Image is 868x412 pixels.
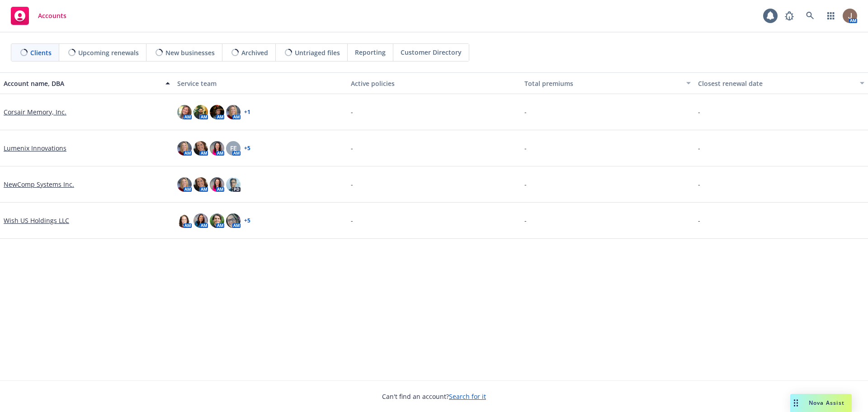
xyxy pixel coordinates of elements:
img: photo [226,105,241,119]
img: photo [226,177,241,192]
span: - [698,143,700,153]
a: Search for it [449,392,486,401]
a: Report a Bug [780,7,798,25]
span: Upcoming renewals [78,48,139,57]
img: photo [210,141,224,156]
img: photo [177,141,192,156]
a: + 5 [244,146,250,151]
span: - [351,107,353,117]
a: Accounts [7,3,70,28]
span: Can't find an account? [382,392,486,401]
img: photo [193,213,208,228]
img: photo [210,105,224,119]
span: - [524,143,527,153]
div: Total premiums [524,79,681,88]
a: + 5 [244,218,250,223]
span: Clients [30,48,52,57]
img: photo [210,177,224,192]
button: Closest renewal date [694,72,868,94]
span: - [351,216,353,225]
span: - [351,143,353,153]
div: Active policies [351,79,517,88]
span: Nova Assist [809,399,844,407]
span: Customer Directory [401,47,462,57]
div: Closest renewal date [698,79,854,88]
a: Lumenix Innovations [4,143,66,153]
a: NewComp Systems Inc. [4,180,74,189]
img: photo [226,213,241,228]
button: Service team [174,72,347,94]
span: New businesses [165,48,215,57]
a: Switch app [822,7,840,25]
a: Corsair Memory, Inc. [4,107,66,117]
div: Service team [177,79,344,88]
img: photo [177,177,192,192]
img: photo [193,141,208,156]
span: - [698,107,700,117]
span: Untriaged files [295,48,340,57]
a: Wish US Holdings LLC [4,216,69,225]
a: Search [801,7,819,25]
img: photo [177,213,192,228]
span: Accounts [38,12,66,19]
a: + 1 [244,109,250,115]
span: - [698,180,700,189]
span: Reporting [355,47,386,57]
div: Drag to move [790,394,802,412]
span: - [524,216,527,225]
span: - [524,107,527,117]
button: Total premiums [521,72,694,94]
span: FE [230,143,237,153]
span: - [351,180,353,189]
button: Active policies [347,72,521,94]
button: Nova Assist [790,394,852,412]
span: - [698,216,700,225]
span: Archived [241,48,268,57]
img: photo [193,105,208,119]
img: photo [193,177,208,192]
img: photo [843,9,857,23]
div: Account name, DBA [4,79,160,88]
img: photo [177,105,192,119]
span: - [524,180,527,189]
img: photo [210,213,224,228]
